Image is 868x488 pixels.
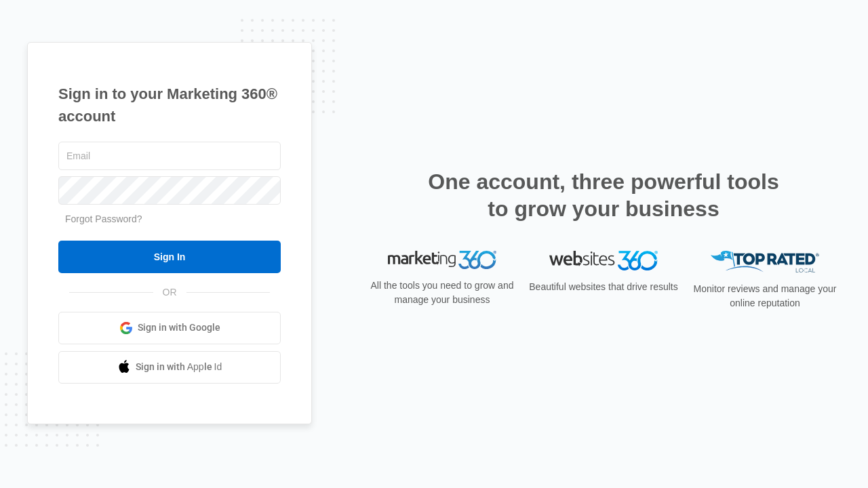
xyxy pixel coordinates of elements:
[153,285,186,300] span: OR
[424,168,783,222] h2: One account, three powerful tools to grow your business
[528,280,679,294] p: Beautiful websites that drive results
[58,312,281,344] a: Sign in with Google
[366,279,518,307] p: All the tools you need to grow and manage your business
[58,351,281,384] a: Sign in with Apple Id
[549,251,658,270] img: Websites 360
[388,251,496,270] img: Marketing 360
[58,142,281,170] input: Email
[58,241,281,273] input: Sign In
[58,83,281,127] h1: Sign in to your Marketing 360® account
[689,282,841,310] p: Monitor reviews and manage your online reputation
[138,321,220,335] span: Sign in with Google
[136,360,222,374] span: Sign in with Apple Id
[65,213,142,224] a: Forgot Password?
[711,251,819,273] img: Top Rated Local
